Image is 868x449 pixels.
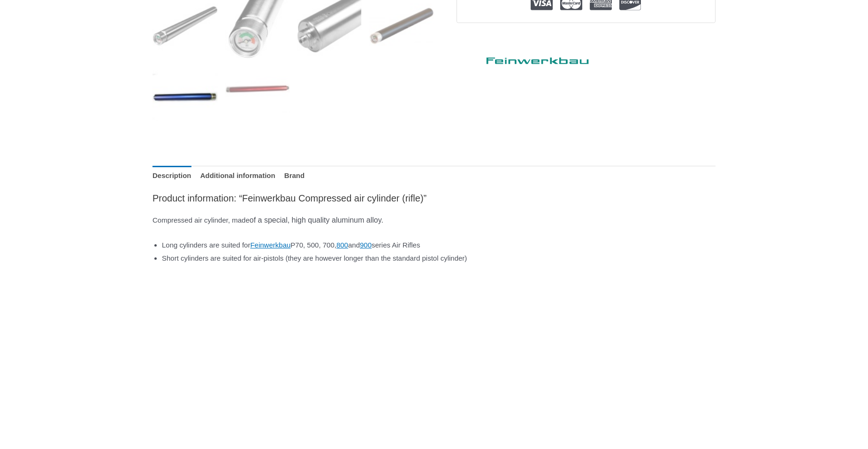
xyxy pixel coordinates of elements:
[162,239,716,252] li: Long cylinders are suited for P70, 500, 700, and series Air Rifles
[284,166,305,186] a: Brand
[225,65,290,131] img: Feinwerkbau Compressed air cylinder (rifle) - Image 6
[250,216,383,224] span: of a special, high quality aluminum alloy.
[152,65,218,131] img: Feinwerkbau Compressed air cylinder (rifle) - Image 5
[152,213,716,227] p: Compressed air cylinder, made
[162,252,716,265] li: Short cylinders are suited for air-pistols (they are however longer than the standard pistol cyli...
[152,193,716,204] h4: Product information: “Feinwerkbau Compressed air cylinder (rifle)”
[336,241,348,249] a: 800
[457,30,716,41] iframe: Customer reviews powered by Trustpilot
[457,48,597,69] a: Feinwerkbau
[200,166,275,186] a: Additional information
[360,241,372,249] a: 900
[152,166,191,186] a: Description
[250,241,290,249] a: Feinwerkbau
